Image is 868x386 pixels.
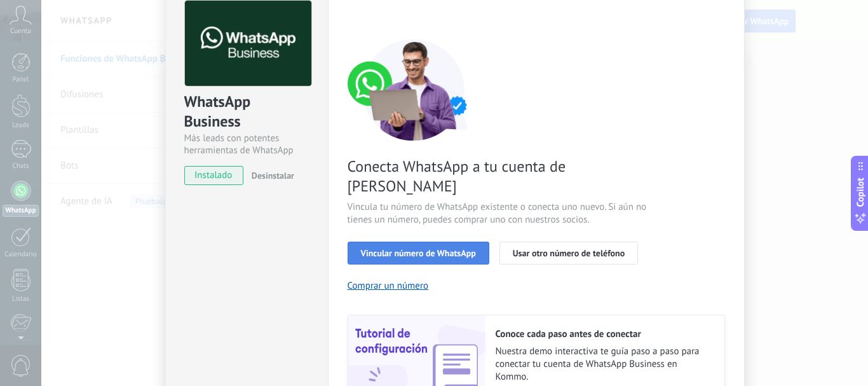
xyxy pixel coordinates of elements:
span: Desinstalar [252,170,294,181]
h2: Conoce cada paso antes de conectar [496,328,712,340]
span: Conecta WhatsApp a tu cuenta de [PERSON_NAME] [348,156,650,196]
span: Vincula tu número de WhatsApp existente o conecta uno nuevo. Si aún no tienes un número, puedes c... [348,201,650,226]
div: Más leads con potentes herramientas de WhatsApp [184,132,309,156]
button: Desinstalar [247,166,294,185]
button: Comprar un número [348,280,429,292]
img: connect number [348,39,481,141]
span: Vincular número de WhatsApp [361,249,476,258]
span: Usar otro número de teléfono [513,249,625,258]
span: Copilot [854,177,867,207]
span: Nuestra demo interactiva te guía paso a paso para conectar tu cuenta de WhatsApp Business en Kommo. [496,345,712,383]
span: instalado [185,166,243,185]
button: Vincular número de WhatsApp [348,242,489,265]
img: logo_main.png [185,1,311,86]
div: WhatsApp Business [184,92,309,132]
button: Usar otro número de teléfono [499,242,638,265]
